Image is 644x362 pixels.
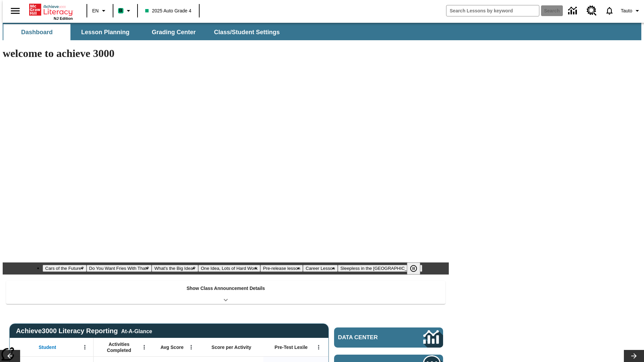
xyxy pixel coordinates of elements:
[87,265,152,272] button: Slide 2 Do You Want Fries With That?
[601,2,618,19] a: Notifications
[583,2,601,20] a: Resource Center, Will open in new tab
[139,342,149,352] button: Open Menu
[54,16,73,20] span: NJ Edition
[338,334,401,341] span: Data Center
[21,28,53,36] span: Dashboard
[3,24,70,40] button: Dashboard
[624,350,644,362] button: Lesson carousel, Next
[72,24,139,40] button: Lesson Planning
[621,7,632,14] span: Tauto
[214,28,280,36] span: Class/Student Settings
[260,265,303,272] button: Slide 5 Pre-release lesson
[186,342,196,352] button: Open Menu
[198,265,260,272] button: Slide 4 One Idea, Lots of Hard Work
[152,28,196,36] span: Grading Center
[338,265,423,272] button: Slide 7 Sleepless in the Animal Kingdom
[209,24,285,40] button: Class/Student Settings
[564,2,583,20] a: Data Center
[145,7,192,14] span: 2025 Auto Grade 4
[3,47,449,60] h1: welcome to achieve 3000
[140,24,207,40] button: Grading Center
[115,5,135,17] button: Boost Class color is mint green. Change class color
[29,2,73,20] div: Home
[92,7,99,14] span: EN
[80,342,90,352] button: Open Menu
[303,265,337,272] button: Slide 6 Career Lesson
[119,6,122,15] span: B
[446,5,539,16] input: search field
[3,23,641,40] div: SubNavbar
[275,344,308,350] span: Pre-Test Lexile
[3,24,286,40] div: SubNavbar
[407,262,427,275] div: Pause
[314,342,324,352] button: Open Menu
[16,327,152,335] span: Achieve3000 Literacy Reporting
[152,265,198,272] button: Slide 3 What's the Big Idea?
[212,344,252,350] span: Score per Activity
[160,344,183,350] span: Avg Score
[39,344,56,350] span: Student
[5,1,25,21] button: Open side menu
[334,327,443,348] a: Data Center
[618,5,644,17] button: Profile/Settings
[407,262,420,275] button: Pause
[29,3,73,16] a: Home
[43,265,87,272] button: Slide 1 Cars of the Future?
[186,285,265,292] p: Show Class Announcement Details
[89,5,111,17] button: Language: EN, Select a language
[97,341,141,353] span: Activities Completed
[81,28,129,36] span: Lesson Planning
[121,327,152,335] div: At-A-Glance
[6,281,445,304] div: Show Class Announcement Details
